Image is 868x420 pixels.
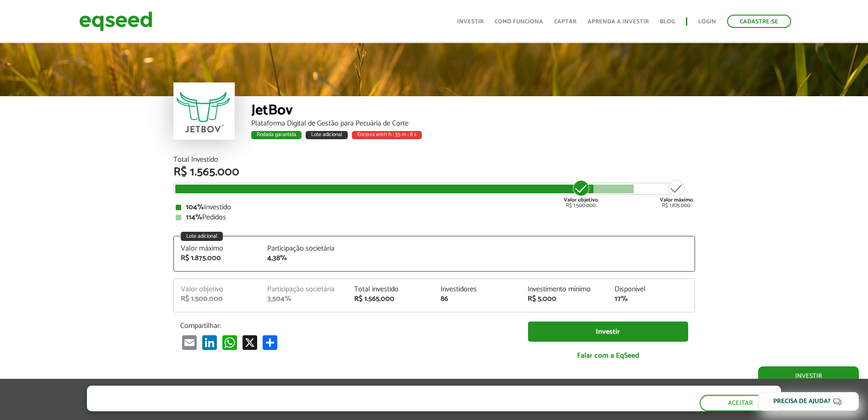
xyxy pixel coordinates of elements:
[173,156,695,164] div: Total Investido
[173,166,695,178] div: R$ 1.565.000
[528,322,688,342] a: Investir
[186,211,202,224] strong: 114%
[181,295,254,303] div: R$ 1.500.000
[554,19,577,25] a: Captar
[354,286,427,293] div: Total investido
[251,120,695,127] div: Plataforma Digital de Gestão para Pecuária de Corte
[660,19,675,25] a: Blog
[186,201,204,213] strong: 104%
[87,402,418,411] p: Ao clicar em "aceitar", você aceita nossa .
[251,131,302,139] div: Rodada garantida
[564,179,598,208] div: R$ 1.500.000
[457,19,484,25] a: Investir
[727,15,791,28] a: Cadastre-se
[267,245,340,252] div: Participação societária
[181,286,254,293] div: Valor objetivo
[180,335,199,350] a: Email
[221,335,239,350] a: WhatsApp
[267,255,340,262] div: 4,38%
[758,366,859,386] a: Investir
[528,346,688,365] a: Falar com a EqSeed
[306,131,348,139] div: Lote adicional
[441,286,514,293] div: Investidores
[698,19,716,25] a: Login
[181,245,254,252] div: Valor máximo
[588,19,649,25] a: Aprenda a investir
[441,295,514,303] div: 86
[615,286,688,293] div: Disponível
[180,322,514,330] p: Compartilhar:
[352,131,422,139] div: Encerra em
[87,386,418,400] h5: O site da EqSeed utiliza cookies para melhorar sua navegação.
[383,130,416,139] span: 11 h : 35 m : 8 s
[528,286,601,293] div: Investimento mínimo
[241,335,259,350] a: X
[615,295,688,303] div: 17%
[200,335,219,350] a: LinkedIn
[251,103,695,120] div: JetBov
[564,196,598,204] strong: Valor objetivo
[181,255,254,262] div: R$ 1.875.000
[267,295,340,303] div: 3,504%
[267,286,340,293] div: Participação societária
[700,395,781,411] button: Aceitar
[495,19,543,25] a: Como funciona
[354,295,427,303] div: R$ 1.565.000
[79,9,152,33] img: EqSeed
[660,179,693,208] div: R$ 1.875.000
[528,295,601,303] div: R$ 5.000
[181,232,223,241] div: Lote adicional
[261,335,279,350] a: Compartilhar
[208,403,313,411] a: política de privacidade e de cookies
[176,204,693,211] div: Investido
[660,196,693,204] strong: Valor máximo
[176,214,693,221] div: Pedidos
